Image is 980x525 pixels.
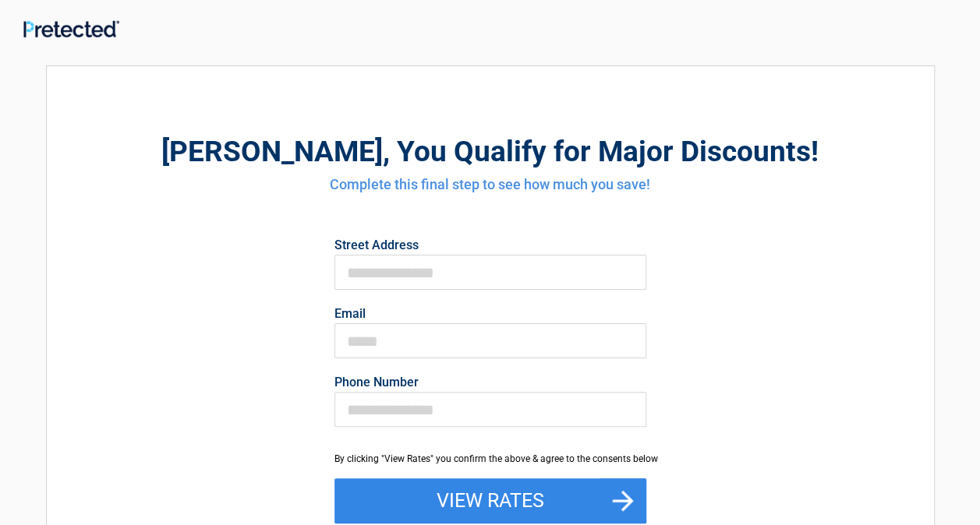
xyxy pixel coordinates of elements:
[334,452,646,466] div: By clicking "View Rates" you confirm the above & agree to the consents below
[334,478,646,523] button: View Rates
[161,135,383,168] span: [PERSON_NAME]
[334,308,646,320] label: Email
[334,376,646,389] label: Phone Number
[133,132,848,171] h2: , You Qualify for Major Discounts!
[133,174,848,195] h4: Complete this final step to see how much you save!
[334,239,646,252] label: Street Address
[23,20,119,37] img: Main Logo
